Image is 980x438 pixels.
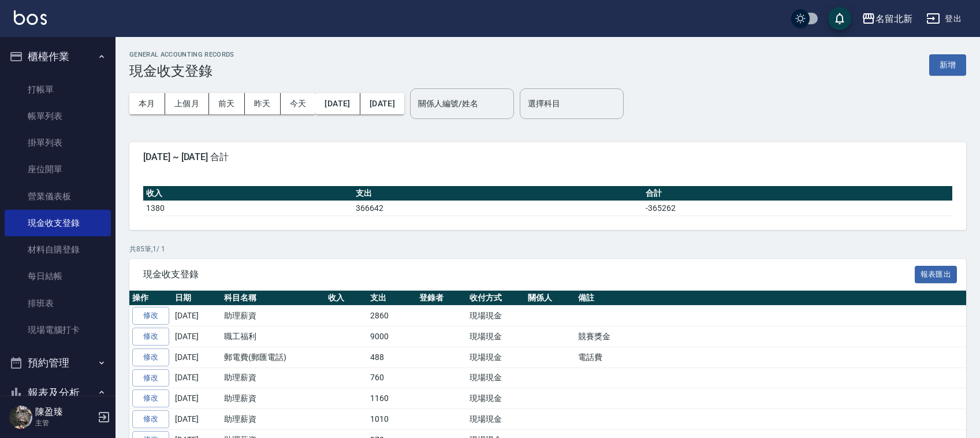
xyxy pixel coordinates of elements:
button: 新增 [929,54,966,76]
button: 前天 [209,93,245,114]
th: 合計 [643,186,952,201]
th: 日期 [172,291,221,306]
td: [DATE] [172,409,221,430]
td: 366642 [353,201,643,216]
th: 備註 [575,291,966,306]
td: 郵電費(郵匯電話) [221,347,325,368]
th: 科目名稱 [221,291,325,306]
img: Person [9,406,32,429]
td: 助理薪資 [221,306,325,326]
td: [DATE] [172,388,221,409]
h5: 陳盈臻 [35,406,94,418]
button: save [828,7,851,30]
a: 每日結帳 [5,263,111,289]
button: [DATE] [360,93,404,114]
button: 本月 [129,93,165,114]
td: 現場現金 [467,388,525,409]
th: 操作 [129,291,172,306]
td: [DATE] [172,347,221,368]
th: 收入 [143,186,353,201]
button: 今天 [281,93,316,114]
p: 主管 [35,418,94,428]
th: 收付方式 [467,291,525,306]
a: 修改 [132,348,169,366]
a: 新增 [929,59,966,70]
td: 現場現金 [467,326,525,347]
span: [DATE] ~ [DATE] 合計 [143,151,952,163]
td: [DATE] [172,368,221,388]
img: Logo [14,10,47,25]
button: [DATE] [315,93,360,114]
button: 報表及分析 [5,378,111,408]
td: 電話費 [575,347,966,368]
span: 現金收支登錄 [143,269,915,280]
a: 修改 [132,328,169,346]
a: 修改 [132,410,169,428]
th: 支出 [367,291,416,306]
a: 修改 [132,369,169,387]
h2: GENERAL ACCOUNTING RECORDS [129,51,234,58]
h3: 現金收支登錄 [129,63,234,79]
a: 報表匯出 [915,268,957,279]
td: [DATE] [172,306,221,326]
td: 1380 [143,201,353,216]
td: 現場現金 [467,306,525,326]
a: 營業儀表板 [5,183,111,210]
td: -365262 [643,201,952,216]
a: 材料自購登錄 [5,236,111,263]
td: 現場現金 [467,368,525,388]
td: 助理薪資 [221,368,325,388]
a: 現場電腦打卡 [5,317,111,343]
div: 名留北新 [875,12,912,26]
a: 座位開單 [5,156,111,183]
td: 競賽獎金 [575,326,966,347]
td: 現場現金 [467,409,525,430]
td: 職工福利 [221,326,325,347]
a: 帳單列表 [5,103,111,129]
p: 共 85 筆, 1 / 1 [129,244,966,254]
td: 760 [367,368,416,388]
button: 報表匯出 [915,266,957,284]
td: 現場現金 [467,347,525,368]
button: 昨天 [245,93,281,114]
a: 現金收支登錄 [5,210,111,236]
td: 助理薪資 [221,388,325,409]
button: 預約管理 [5,348,111,378]
a: 修改 [132,389,169,407]
td: 助理薪資 [221,409,325,430]
td: 2860 [367,306,416,326]
th: 收入 [325,291,367,306]
td: [DATE] [172,326,221,347]
a: 排班表 [5,290,111,317]
td: 1010 [367,409,416,430]
a: 修改 [132,307,169,325]
th: 支出 [353,186,643,201]
a: 打帳單 [5,76,111,103]
td: 488 [367,347,416,368]
td: 1160 [367,388,416,409]
button: 名留北新 [857,7,917,31]
button: 登出 [922,8,966,29]
th: 關係人 [525,291,575,306]
button: 上個月 [165,93,209,114]
button: 櫃檯作業 [5,42,111,72]
a: 掛單列表 [5,129,111,156]
td: 9000 [367,326,416,347]
th: 登錄者 [416,291,467,306]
